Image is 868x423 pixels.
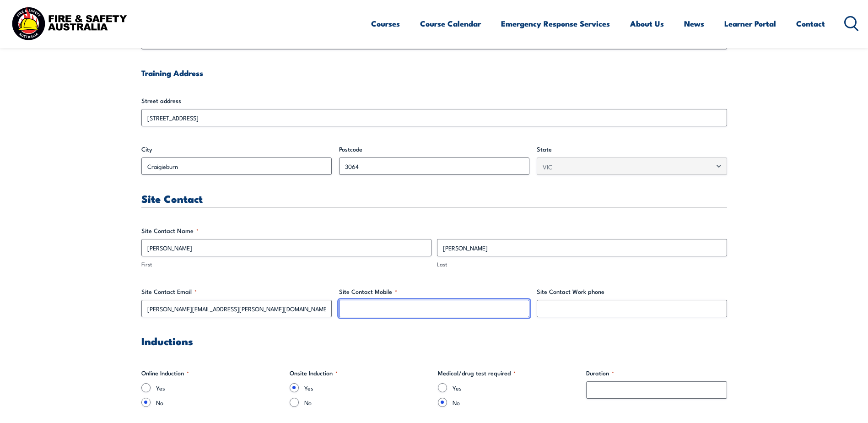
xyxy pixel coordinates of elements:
[339,145,529,154] label: Postcode
[339,287,529,296] label: Site Contact Mobile
[796,11,825,36] a: Contact
[304,383,431,392] label: Yes
[453,383,579,392] label: Yes
[438,369,516,378] legend: Medical/drug test required
[141,145,332,154] label: City
[141,369,189,378] legend: Online Induction
[304,398,431,407] label: No
[501,11,610,36] a: Emergency Response Services
[371,11,400,36] a: Courses
[724,11,776,36] a: Learner Portal
[684,11,704,36] a: News
[630,11,664,36] a: About Us
[141,336,727,346] h3: Inductions
[156,398,282,407] label: No
[437,260,727,269] label: Last
[420,11,481,36] a: Course Calendar
[586,369,727,378] label: Duration
[141,68,727,78] h4: Training Address
[156,383,282,392] label: Yes
[141,96,727,105] label: Street address
[141,287,332,296] label: Site Contact Email
[290,369,338,378] legend: Onsite Induction
[141,260,431,269] label: First
[141,226,199,235] legend: Site Contact Name
[537,287,727,296] label: Site Contact Work phone
[537,145,727,154] label: State
[141,193,727,204] h3: Site Contact
[453,398,579,407] label: No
